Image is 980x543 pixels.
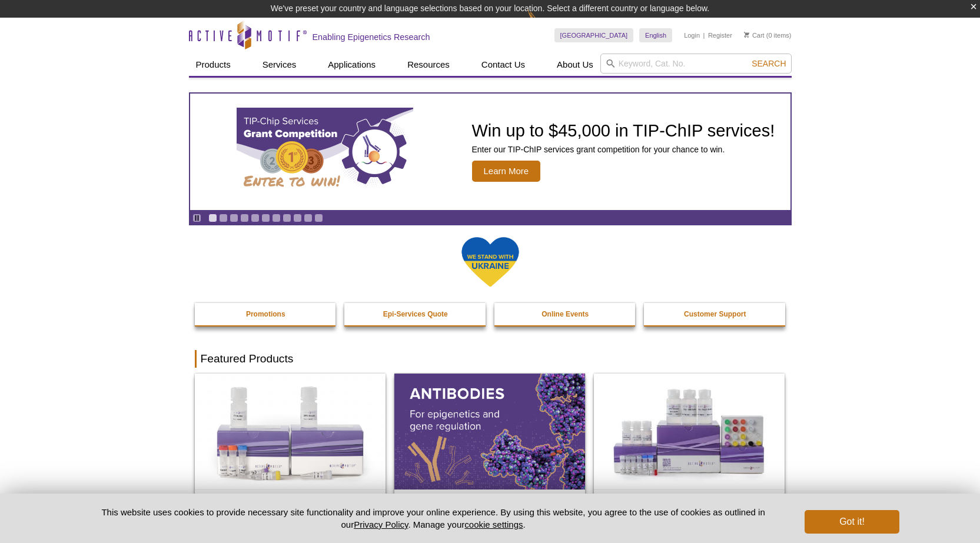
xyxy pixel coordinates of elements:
h2: DNA Library Prep Kit for Illumina [201,493,380,511]
a: Go to slide 8 [283,214,291,222]
a: Promotions [195,303,337,325]
a: Applications [321,54,383,76]
a: Epi-Services Quote [344,303,487,325]
img: Your Cart [744,32,749,38]
li: | [703,28,705,42]
a: Go to slide 4 [240,214,249,222]
a: Contact Us [474,54,532,76]
a: Go to slide 9 [293,214,302,222]
a: Toggle autoplay [192,214,201,222]
a: Go to slide 3 [230,214,238,222]
a: Privacy Policy [354,519,408,529]
img: We Stand With Ukraine [461,236,520,288]
a: English [639,28,672,42]
img: All Antibodies [394,374,585,489]
a: Login [684,31,700,39]
a: Resources [400,54,457,76]
a: About Us [550,54,600,76]
h2: Win up to $45,000 in TIP-ChIP services! [472,122,775,139]
span: Search [752,59,786,68]
strong: Online Events [542,310,589,318]
img: TIP-ChIP Services Grant Competition [237,108,413,196]
li: (0 items) [744,28,792,42]
a: [GEOGRAPHIC_DATA] [554,28,634,42]
img: DNA Library Prep Kit for Illumina [195,374,386,489]
p: This website uses cookies to provide necessary site functionality and improve your online experie... [81,506,786,531]
a: Products [189,54,238,76]
a: Online Events [494,303,637,325]
p: Enter our TIP-ChIP services grant competition for your chance to win. [472,144,775,155]
img: CUT&Tag-IT® Express Assay Kit [594,374,785,489]
strong: Promotions [246,310,285,318]
a: Go to slide 7 [272,214,281,222]
span: Learn More [472,161,541,182]
a: Go to slide 5 [251,214,260,222]
a: Register [708,31,732,39]
h2: Enabling Epigenetics Research [313,32,430,42]
article: TIP-ChIP Services Grant Competition [190,94,790,210]
a: Go to slide 1 [208,214,217,222]
img: Change Here [527,9,559,36]
button: Search [748,58,789,69]
a: Go to slide 11 [314,214,323,222]
h2: Featured Products [195,350,786,368]
button: Got it! [805,510,899,534]
a: Cart [744,31,765,39]
a: TIP-ChIP Services Grant Competition Win up to $45,000 in TIP-ChIP services! Enter our TIP-ChIP se... [190,94,790,210]
input: Keyword, Cat. No. [600,54,792,74]
h2: Antibodies [400,493,579,511]
h2: CUT&Tag-IT Express Assay Kit [600,493,779,511]
button: cookie settings [464,519,523,529]
a: Services [255,54,304,76]
a: Customer Support [644,303,786,325]
a: Go to slide 10 [304,214,313,222]
strong: Customer Support [684,310,746,318]
a: Go to slide 2 [219,214,228,222]
strong: Epi-Services Quote [383,310,448,318]
a: Go to slide 6 [261,214,270,222]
